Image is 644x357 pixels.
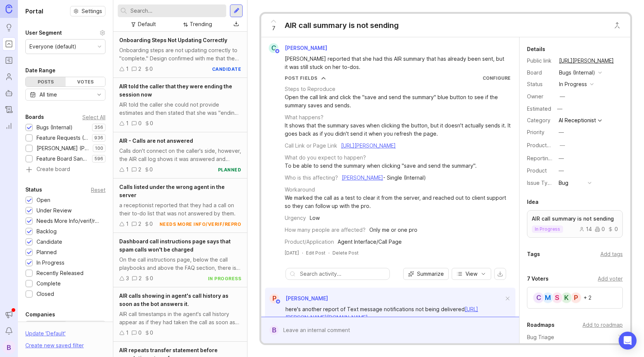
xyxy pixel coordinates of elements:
div: — [560,92,565,101]
a: [URL][PERSON_NAME] [341,142,396,149]
input: Search... [130,7,223,15]
div: 2 [138,165,141,174]
a: Create board [25,167,105,173]
label: By account owner [66,321,105,336]
button: ProductboardID [558,140,567,150]
div: Create new saved filter [25,341,84,350]
div: Urgency [285,214,306,222]
div: 1 [126,119,129,127]
span: [PERSON_NAME] [285,45,327,51]
div: — [560,141,565,149]
a: AIR calls showing in agent's call history as soon as the bot answers it.AIR call timestamps in th... [113,287,247,342]
div: - Single (Internal) [342,174,426,182]
div: B [2,341,16,354]
div: 1 [126,329,129,337]
a: P[PERSON_NAME] [265,294,328,303]
a: Configure [483,75,511,81]
div: Board [527,69,553,77]
div: Public link [527,57,553,65]
span: AIR calls showing in agent's call history as soon as the bot answers it. [119,293,228,307]
label: Priority [527,129,544,135]
div: candidate [212,66,241,72]
button: Settings [70,6,105,16]
div: planned [218,167,241,173]
a: [DATE] [285,250,299,256]
div: Steps to Reproduce [285,85,335,93]
div: 0 [608,227,618,232]
div: Closed [37,290,54,298]
div: 1 [126,65,129,73]
div: What happens? [285,113,323,121]
div: Tags [527,250,540,259]
a: Portal [2,37,16,51]
div: How many people are affected? [285,226,366,234]
div: What do you expect to happen? [285,154,366,162]
div: Who is this affecting? [285,174,338,182]
span: Settings [82,7,102,15]
span: AIR told the caller that they were ending the session now [119,83,232,98]
div: Candidate [37,238,62,246]
div: needs more info/verif/repro [160,221,241,227]
div: Agent Interface/Call Page [338,238,402,246]
div: 7 Voters [527,274,549,283]
span: Dashboard call instructions page says that spam calls won't be charged [119,238,231,253]
label: ProductboardID [527,142,566,148]
p: in progress [535,226,560,232]
div: [PERSON_NAME] reported that she had this AIR summary that has already been sent, but it was still... [285,55,504,71]
div: — [559,154,564,162]
div: Workaround [285,186,315,194]
div: 0 [138,119,142,127]
span: Summarize [417,270,444,278]
a: Roadmaps [2,54,16,67]
p: AIR call summary is not sending [532,215,618,222]
a: Dashboard call instructions page says that spam calls won't be chargedOn the call instructions pa... [113,233,247,287]
div: 0 [150,329,153,337]
div: Complete [37,279,61,288]
div: 0 [149,165,153,174]
div: C [533,292,544,304]
div: Idea [527,198,539,206]
div: Onboarding steps are not updating correctly to "complete." Design confirmed with me that the expe... [119,46,241,63]
a: Calls listed under the wrong agent in the servera receptionist reported that they had a call on t... [113,178,247,233]
img: member badge [275,48,280,54]
a: Bug Triage [527,333,554,341]
div: 2 [139,274,142,282]
a: Reporting [2,119,16,133]
div: Only me or one pro [369,226,417,234]
div: — [559,167,564,175]
div: Date Range [25,66,56,75]
div: 2 [138,220,141,228]
div: P [570,292,582,304]
div: Low [310,214,320,222]
div: Backlog [37,227,57,236]
a: AIR told the caller that they were ending the session nowAIR told the caller she could not provid... [113,78,247,132]
div: Boards [25,113,44,121]
div: 0 [149,65,153,73]
h1: Portal [25,7,43,16]
span: [PERSON_NAME] [285,295,328,301]
a: Onboarding Steps Not Updating CorrectlyOnboarding steps are not updating correctly to "complete."... [113,32,247,78]
div: Select All [82,115,105,119]
a: C[PERSON_NAME] [264,43,333,53]
div: — [555,104,565,114]
div: — [559,128,564,136]
time: [DATE] [285,250,299,256]
a: [URL][PERSON_NAME] [557,56,616,66]
div: Category [527,116,553,124]
div: AIR call timestamps in the agent's call history appear as if they had taken the call as soon as t... [119,310,241,326]
div: K [561,292,572,304]
a: Ideas [2,21,16,34]
div: Default [138,20,156,28]
p: 356 [94,124,103,130]
div: Add tags [600,250,623,258]
div: Bugs (Internal) [559,69,595,77]
button: Close button [610,18,625,33]
a: AIR call summary is not sendingin progress1400 [527,210,623,238]
label: Product [527,167,547,174]
div: 1 [126,220,129,228]
svg: toggle icon [93,92,105,98]
span: View [465,270,477,278]
label: Issue Type [527,180,554,186]
img: Canny Home [6,4,12,13]
span: Calls listed under the wrong agent in the server [119,184,225,198]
